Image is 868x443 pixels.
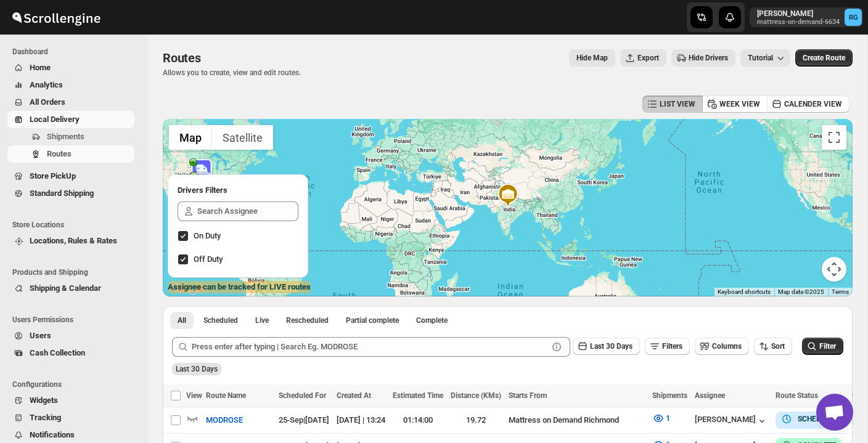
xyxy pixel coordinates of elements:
[30,348,85,357] span: Cash Collection
[7,280,134,297] button: Shipping & Calendar
[7,59,134,76] button: Home
[7,94,134,111] button: All Orders
[771,342,785,351] span: Sort
[12,220,139,230] span: Store Locations
[10,2,102,33] img: ScrollEngine
[719,99,760,109] span: WEEK VIEW
[7,76,134,94] button: Analytics
[660,99,695,109] span: LIST VIEW
[7,327,134,344] button: Users
[186,391,202,400] span: View
[784,99,842,109] span: CALENDER VIEW
[778,288,824,295] span: Map data ©2025
[451,414,501,426] div: 19.72
[822,125,846,150] button: Toggle fullscreen view
[30,331,51,340] span: Users
[199,410,250,430] button: MODROSE
[286,315,329,325] span: Rescheduled
[816,394,853,431] div: Open chat
[393,414,443,426] div: 01:14:00
[197,201,298,221] input: Search Assignee
[642,96,703,113] button: LIST VIEW
[7,128,134,145] button: Shipments
[176,365,218,373] span: Last 30 Days
[194,231,221,240] span: On Duty
[30,189,94,198] span: Standard Shipping
[740,49,790,67] button: Tutorial
[573,338,640,355] button: Last 30 Days
[30,63,51,72] span: Home
[645,408,678,428] button: 1
[712,342,742,351] span: Columns
[12,47,139,57] span: Dashboard
[780,413,840,425] button: SCHEDULED
[802,338,843,355] button: Filter
[47,132,84,141] span: Shipments
[695,338,749,355] button: Columns
[748,54,773,62] span: Tutorial
[776,391,818,400] span: Route Status
[30,80,63,89] span: Analytics
[12,267,139,277] span: Products and Shipping
[30,413,61,422] span: Tracking
[7,145,134,163] button: Routes
[47,149,72,158] span: Routes
[206,391,246,400] span: Route Name
[702,96,768,113] button: WEEK VIEW
[206,414,243,426] span: MODROSE
[170,312,194,329] button: All routes
[695,415,768,427] button: [PERSON_NAME]
[393,391,443,400] span: Estimated Time
[451,391,501,400] span: Distance (KMs)
[166,280,207,296] a: Open this area in Google Maps (opens a new window)
[168,281,311,293] label: Assignee can be tracked for LIVE routes
[203,315,238,325] span: Scheduled
[576,53,608,63] span: Hide Map
[822,257,846,282] button: Map camera controls
[662,342,682,351] span: Filters
[7,344,134,362] button: Cash Collection
[163,68,301,78] p: Allows you to create, view and edit routes.
[30,430,75,439] span: Notifications
[178,184,298,197] h2: Drivers Filters
[652,391,687,400] span: Shipments
[30,283,101,293] span: Shipping & Calendar
[803,53,845,63] span: Create Route
[30,97,65,107] span: All Orders
[832,288,849,295] a: Terms (opens in new tab)
[194,254,223,264] span: Off Duty
[757,18,840,26] p: mattress-on-demand-6634
[767,96,850,113] button: CALENDER VIEW
[637,53,659,63] span: Export
[645,338,690,355] button: Filters
[798,415,840,423] b: SCHEDULED
[845,9,862,26] span: Ricky Gamino
[212,125,273,150] button: Show satellite imagery
[279,415,329,425] span: 25-Sep | [DATE]
[509,391,547,400] span: Starts From
[750,7,863,27] button: User menu
[620,49,666,67] button: Export
[718,288,771,296] button: Keyboard shortcuts
[178,315,186,325] span: All
[30,236,117,245] span: Locations, Rules & Rates
[416,315,448,325] span: Complete
[671,49,735,67] button: Hide Drivers
[30,115,80,124] span: Local Delivery
[7,232,134,250] button: Locations, Rules & Rates
[169,125,212,150] button: Show street map
[509,414,645,426] div: Mattress on Demand Richmond
[695,391,725,400] span: Assignee
[30,396,58,405] span: Widgets
[12,380,139,389] span: Configurations
[255,315,269,325] span: Live
[346,315,399,325] span: Partial complete
[192,337,548,357] input: Press enter after typing | Search Eg. MODROSE
[689,53,728,63] span: Hide Drivers
[849,14,858,22] text: RG
[30,171,76,181] span: Store PickUp
[163,51,201,65] span: Routes
[795,49,853,67] button: Create Route
[569,49,615,67] button: Map action label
